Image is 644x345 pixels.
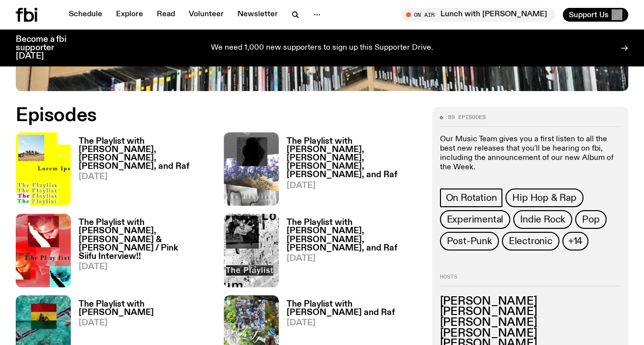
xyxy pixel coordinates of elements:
[79,319,212,327] span: [DATE]
[79,263,212,271] span: [DATE]
[440,328,620,339] h3: [PERSON_NAME]
[232,8,284,22] a: Newsletter
[151,8,181,22] a: Read
[287,137,420,179] h3: The Playlist with [PERSON_NAME], [PERSON_NAME], [PERSON_NAME], [PERSON_NAME], and Raf
[447,236,492,247] span: Post-Punk
[279,137,420,206] a: The Playlist with [PERSON_NAME], [PERSON_NAME], [PERSON_NAME], [PERSON_NAME], and Raf[DATE]
[513,210,572,229] a: Indie Rock
[440,232,499,251] a: Post-Punk
[287,319,420,327] span: [DATE]
[569,10,609,19] span: Support Us
[505,188,583,207] a: Hip Hop & Rap
[440,296,620,307] h3: [PERSON_NAME]
[287,182,420,190] span: [DATE]
[16,214,71,287] img: The cover image for this episode of The Playlist, featuring the title of the show as well as the ...
[71,137,212,206] a: The Playlist with [PERSON_NAME], [PERSON_NAME], [PERSON_NAME], and Raf[DATE]
[440,210,511,229] a: Experimental
[440,134,620,172] p: Our Music Team gives you a first listen to all the best new releases that you'll be hearing on fb...
[512,192,576,203] span: Hip Hop & Rap
[211,44,433,53] p: We need 1,000 new supporters to sign up this Supporter Drive.
[563,8,628,22] button: Support Us
[287,254,420,263] span: [DATE]
[440,307,620,317] h3: [PERSON_NAME]
[502,232,559,251] a: Electronic
[446,192,497,203] span: On Rotation
[509,236,553,247] span: Electronic
[582,214,599,225] span: Pop
[440,317,620,328] h3: [PERSON_NAME]
[79,137,212,171] h3: The Playlist with [PERSON_NAME], [PERSON_NAME], [PERSON_NAME], and Raf
[440,274,620,286] h2: Hosts
[287,300,420,317] h3: The Playlist with [PERSON_NAME] and Raf
[16,35,79,61] h3: Become a fbi supporter [DATE]
[440,188,503,207] a: On Rotation
[568,236,583,247] span: +14
[447,214,504,225] span: Experimental
[79,173,212,181] span: [DATE]
[110,8,149,22] a: Explore
[16,107,420,125] h2: Episodes
[562,232,588,251] button: +14
[401,8,555,22] button: On AirLunch with [PERSON_NAME]
[183,8,230,22] a: Volunteer
[520,214,565,225] span: Indie Rock
[79,300,212,317] h3: The Playlist with [PERSON_NAME]
[287,219,420,252] h3: The Playlist with [PERSON_NAME], [PERSON_NAME], [PERSON_NAME], and Raf
[448,115,486,120] span: 89 episodes
[63,8,108,22] a: Schedule
[279,219,420,287] a: The Playlist with [PERSON_NAME], [PERSON_NAME], [PERSON_NAME], and Raf[DATE]
[79,219,212,260] h3: The Playlist with [PERSON_NAME], [PERSON_NAME] & [PERSON_NAME] / Pink Siifu Interview!!
[575,210,606,229] a: Pop
[71,219,212,287] a: The Playlist with [PERSON_NAME], [PERSON_NAME] & [PERSON_NAME] / Pink Siifu Interview!![DATE]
